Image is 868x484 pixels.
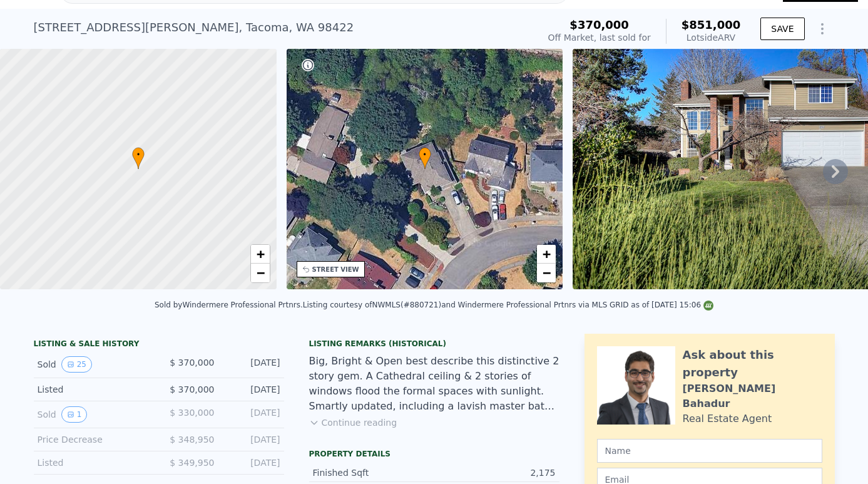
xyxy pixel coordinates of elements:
[132,147,145,169] div: •
[38,406,149,423] div: Sold
[38,433,149,446] div: Price Decrease
[170,408,214,418] span: $ 330,000
[303,301,713,309] div: Listing courtesy of NWMLS (#880721) and Windermere Professional Prtnrs via MLS GRID as of [DATE] ...
[760,18,804,40] button: SAVE
[34,339,284,351] div: LISTING & SALE HISTORY
[256,265,264,281] span: −
[434,466,556,479] div: 2,175
[38,383,149,396] div: Listed
[569,18,629,31] span: $370,000
[548,31,651,44] div: Off Market, last sold for
[170,458,214,468] span: $ 349,950
[419,149,431,160] span: •
[251,245,270,264] a: Zoom in
[132,149,145,160] span: •
[34,19,354,36] div: [STREET_ADDRESS][PERSON_NAME] , Tacoma , WA 98422
[38,456,149,469] div: Listed
[543,265,551,281] span: −
[537,264,556,282] a: Zoom out
[225,456,280,469] div: [DATE]
[256,246,264,262] span: +
[225,383,280,396] div: [DATE]
[682,31,741,44] div: Lotside ARV
[683,381,822,411] div: [PERSON_NAME] Bahadur
[38,356,149,373] div: Sold
[683,411,772,426] div: Real Estate Agent
[225,356,280,373] div: [DATE]
[312,265,359,274] div: STREET VIEW
[309,339,559,349] div: Listing Remarks (Historical)
[313,466,434,479] div: Finished Sqft
[170,358,214,368] span: $ 370,000
[543,246,551,262] span: +
[537,245,556,264] a: Zoom in
[155,301,303,309] div: Sold by Windermere Professional Prtnrs .
[225,433,280,446] div: [DATE]
[251,264,270,282] a: Zoom out
[309,416,397,429] button: Continue reading
[61,406,88,423] button: View historical data
[170,435,214,445] span: $ 348,950
[225,406,280,423] div: [DATE]
[309,449,559,459] div: Property details
[61,356,92,373] button: View historical data
[683,346,822,381] div: Ask about this property
[309,354,559,414] div: Big, Bright & Open best describe this distinctive 2 story gem. A Cathedral ceiling & 2 stories of...
[419,147,431,169] div: •
[682,18,741,31] span: $851,000
[810,16,835,41] button: Show Options
[170,384,214,394] span: $ 370,000
[597,439,822,463] input: Name
[703,301,713,311] img: NWMLS Logo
